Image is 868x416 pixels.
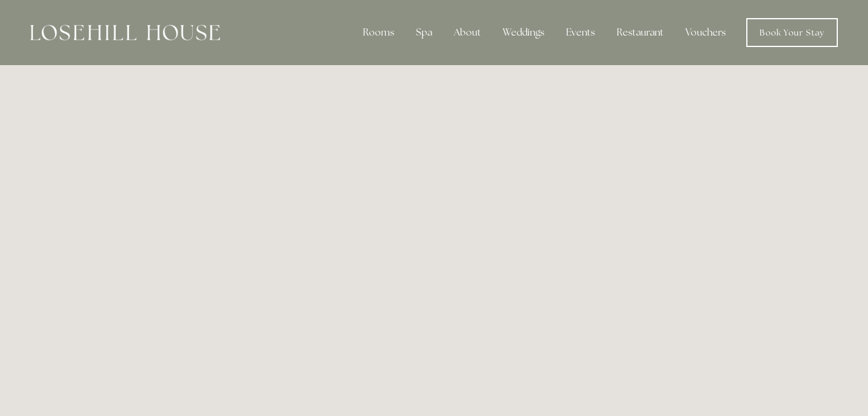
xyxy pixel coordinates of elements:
[353,20,404,45] div: Rooms
[676,20,735,45] a: Vouchers
[406,20,442,45] div: Spa
[493,20,554,45] div: Weddings
[556,20,605,45] div: Events
[607,20,673,45] div: Restaurant
[746,18,838,47] a: Book Your Stay
[444,20,491,45] div: About
[30,25,220,40] img: Losehill House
